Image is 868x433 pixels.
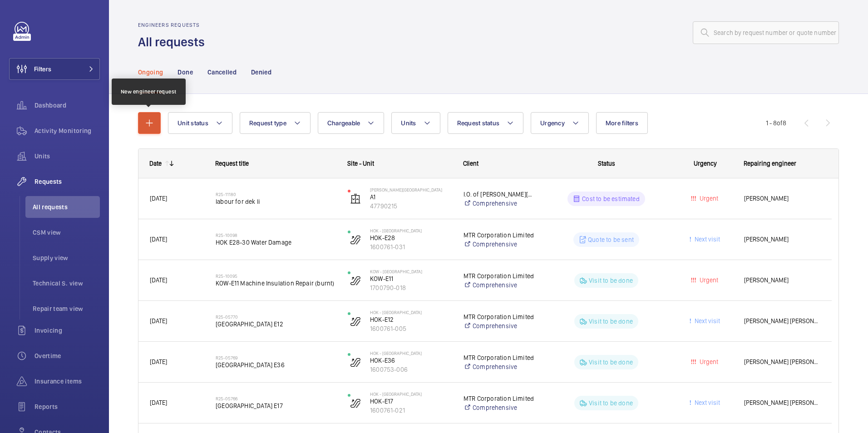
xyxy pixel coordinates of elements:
[33,202,100,212] span: All requests
[35,326,100,335] span: Invoicing
[777,119,783,127] span: of
[598,160,615,167] span: Status
[35,101,100,110] span: Dashboard
[350,234,361,245] img: escalator.svg
[327,119,360,127] span: Chargeable
[350,275,361,286] img: escalator.svg
[350,316,361,327] img: escalator.svg
[138,68,163,77] p: Ongoing
[464,280,534,290] a: Comprehensive
[33,304,100,313] span: Repair team view
[35,152,100,161] span: Units
[178,68,192,77] p: Done
[766,120,786,126] span: 1 - 8 8
[464,362,534,371] a: Comprehensive
[207,68,237,77] p: Cancelled
[464,199,534,208] a: Comprehensive
[744,234,820,245] span: [PERSON_NAME]
[35,402,100,411] span: Reports
[464,240,534,249] a: Comprehensive
[589,399,633,408] p: Visit to be done
[9,58,100,80] button: Filters
[464,321,534,330] a: Comprehensive
[606,119,638,127] span: More filters
[457,119,500,127] span: Request status
[693,399,720,406] span: Next visit
[370,187,452,192] p: [PERSON_NAME][GEOGRAPHIC_DATA]
[744,357,820,367] span: [PERSON_NAME] [PERSON_NAME]
[150,317,167,325] span: [DATE]
[370,324,452,333] p: 1600761-005
[150,195,167,202] span: [DATE]
[216,232,336,238] h2: R25-10098
[370,406,452,415] p: 1600761-021
[588,235,634,244] p: Quote to be sent
[150,236,167,243] span: [DATE]
[693,317,720,325] span: Next visit
[216,238,336,247] span: HOK E28-30 Water Damage
[370,315,452,324] p: HOK-E12
[370,233,452,242] p: HOK-E28
[744,160,796,167] span: Repairing engineer
[531,112,589,134] button: Urgency
[464,231,534,240] p: MTR Corporation Limited
[693,236,720,243] span: Next visit
[448,112,524,134] button: Request status
[698,358,718,365] span: Urgent
[168,112,232,134] button: Unit status
[582,194,640,203] p: Cost to be estimated
[347,160,374,167] span: Site - Unit
[540,119,565,127] span: Urgency
[216,360,336,369] span: [GEOGRAPHIC_DATA] E36
[370,356,452,365] p: HOK-E36
[589,276,633,285] p: Visit to be done
[216,396,336,401] h2: R25-05766
[370,283,452,292] p: 1700790-018
[216,401,336,410] span: [GEOGRAPHIC_DATA] E17
[249,119,286,127] span: Request type
[35,377,100,386] span: Insurance items
[216,314,336,320] h2: R25-05770
[34,64,51,74] span: Filters
[744,398,820,408] span: [PERSON_NAME] [PERSON_NAME]
[33,279,100,288] span: Technical S. view
[596,112,648,134] button: More filters
[464,394,534,403] p: MTR Corporation Limited
[370,397,452,406] p: HOK-E17
[464,353,534,362] p: MTR Corporation Limited
[370,365,452,374] p: 1600753-006
[149,160,162,167] div: Date
[150,276,167,284] span: [DATE]
[350,193,361,204] img: elevator.svg
[370,350,452,356] p: HOK - [GEOGRAPHIC_DATA]
[464,403,534,412] a: Comprehensive
[215,160,249,167] span: Request title
[150,399,167,406] span: [DATE]
[216,192,336,197] h2: R25-11180
[150,358,167,365] span: [DATE]
[251,68,271,77] p: Denied
[370,202,452,211] p: 47790215
[138,22,210,28] h2: Engineers requests
[463,160,478,167] span: Client
[744,316,820,326] span: [PERSON_NAME] [PERSON_NAME]
[35,177,100,186] span: Requests
[370,242,452,251] p: 1600761-031
[698,276,718,284] span: Urgent
[370,269,452,274] p: KOW - [GEOGRAPHIC_DATA]
[370,192,452,202] p: A1
[589,317,633,326] p: Visit to be done
[33,228,100,237] span: CSM view
[370,274,452,283] p: KOW-E11
[370,391,452,397] p: HOK - [GEOGRAPHIC_DATA]
[391,112,440,134] button: Units
[33,253,100,262] span: Supply view
[693,21,839,44] input: Search by request number or quote number
[216,355,336,360] h2: R25-05769
[138,34,210,50] h1: All requests
[35,351,100,360] span: Overtime
[178,119,208,127] span: Unit status
[698,195,718,202] span: Urgent
[744,275,820,285] span: [PERSON_NAME]
[121,88,177,96] div: New engineer request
